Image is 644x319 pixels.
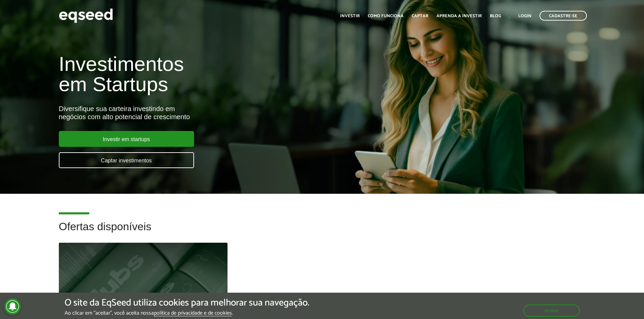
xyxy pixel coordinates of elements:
[59,221,586,243] h2: Ofertas disponíveis
[518,14,531,18] a: Login
[540,11,587,21] a: Cadastre-se
[59,105,371,121] div: Diversifique sua carteira investindo em negócios com alto potencial de crescimento
[59,7,113,25] img: EqSeed
[59,152,194,168] a: Captar investimentos
[490,14,501,18] a: Blog
[59,54,371,95] h1: Investimentos em Startups
[59,131,194,147] a: Investir em startups
[65,298,309,308] h5: O site da EqSeed utiliza cookies para melhorar sua navegação.
[412,14,428,18] a: Captar
[154,311,232,316] a: política de privacidade e de cookies
[65,310,309,316] p: Ao clicar em "aceitar", você aceita nossa .
[436,14,482,18] a: Aprenda a investir
[368,14,404,18] a: Como funciona
[523,304,580,317] button: Aceitar
[340,14,360,18] a: Investir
